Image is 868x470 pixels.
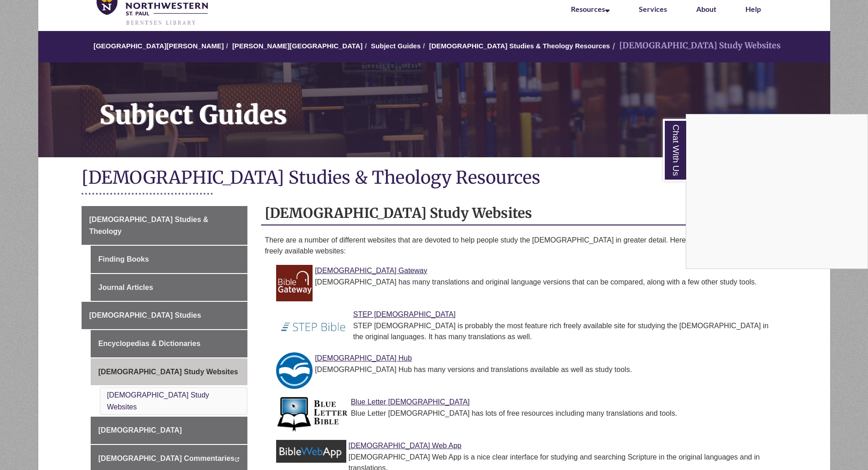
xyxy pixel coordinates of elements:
a: Services [639,5,667,13]
a: Resources [571,5,610,13]
a: About [696,5,716,13]
iframe: Chat Widget [686,114,868,269]
a: Help [745,5,761,13]
div: Chat With Us [686,114,868,269]
a: Chat With Us [663,119,686,181]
